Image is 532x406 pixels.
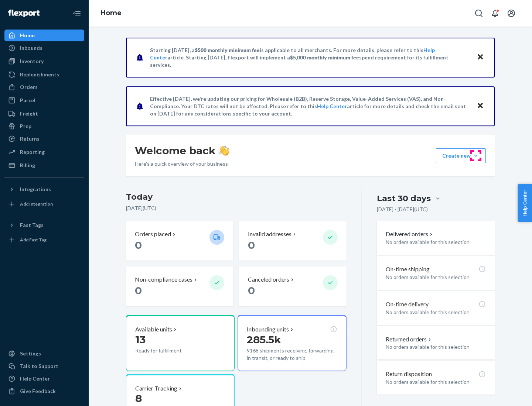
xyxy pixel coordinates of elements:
[239,266,346,306] button: Canceled orders 0
[135,347,204,354] p: Ready for fulfillment
[4,159,84,171] a: Billing
[4,348,84,359] a: Settings
[20,221,44,229] div: Fast Tags
[386,273,486,281] p: No orders available for this selection
[377,206,428,213] p: [DATE] - [DATE] ( UTC )
[135,144,229,157] h1: Welcome back
[4,360,84,372] a: Talk to Support
[4,81,84,93] a: Orders
[135,160,229,168] p: Here’s a quick overview of your business
[488,6,502,21] button: Open notifications
[4,120,84,132] a: Prep
[135,230,171,238] p: Orders placed
[20,362,58,370] div: Talk to Support
[317,103,347,109] a: Help Center
[4,183,84,195] button: Integrations
[20,148,45,156] div: Reporting
[504,6,519,21] button: Open account menu
[20,32,35,39] div: Home
[4,219,84,231] button: Fast Tags
[248,230,291,238] p: Invalid addresses
[20,58,44,65] div: Inventory
[4,373,84,385] a: Help Center
[248,239,255,251] span: 0
[126,191,347,203] h3: Today
[4,42,84,54] a: Inbounds
[219,145,229,156] img: hand-wave emoji
[471,6,486,21] button: Open Search Box
[20,237,47,243] div: Add Fast Tag
[100,9,122,17] a: Home
[69,6,84,21] button: Close Navigation
[135,325,172,334] p: Available units
[518,184,532,222] button: Help Center
[126,204,347,212] p: [DATE] ( UTC )
[20,388,56,395] div: Give Feedback
[4,234,84,246] a: Add Fast Tag
[290,54,359,61] span: $5,000 monthly minimum fee
[150,95,470,117] p: Effective [DATE], we're updating our pricing for Wholesale (B2B), Reserve Storage, Value-Added Se...
[135,392,142,405] span: 8
[436,148,486,163] button: Create new
[135,239,142,251] span: 0
[377,193,431,204] div: Last 30 days
[20,186,51,193] div: Integrations
[386,335,433,344] button: Returned orders
[20,375,50,382] div: Help Center
[20,350,41,357] div: Settings
[4,94,84,106] a: Parcel
[20,83,38,91] div: Orders
[386,238,486,246] p: No orders available for this selection
[239,221,346,261] button: Invalid addresses 0
[475,101,485,111] button: Close
[195,47,260,53] span: $500 monthly minimum fee
[386,265,430,273] p: On-time shipping
[4,385,84,397] button: Give Feedback
[135,284,142,297] span: 0
[4,69,84,80] a: Replenishments
[8,10,40,17] img: Flexport logo
[386,309,486,316] p: No orders available for this selection
[4,146,84,158] a: Reporting
[95,3,127,24] ol: breadcrumbs
[150,47,470,69] p: Starting [DATE], a is applicable to all merchants. For more details, please refer to this article...
[135,275,192,284] p: Non-compliance cases
[4,108,84,120] a: Freight
[238,315,346,371] button: Inbounding units285.5k9168 shipments receiving, forwarding, in transit, or ready to ship
[20,71,59,78] div: Replenishments
[247,325,289,334] p: Inbounding units
[386,370,432,378] p: Return disposition
[20,201,53,207] div: Add Integration
[386,343,486,351] p: No orders available for this selection
[4,30,84,41] a: Home
[247,347,337,362] p: 9168 shipments receiving, forwarding, in transit, or ready to ship
[135,384,177,393] p: Carrier Tracking
[20,162,35,169] div: Billing
[386,378,486,386] p: No orders available for this selection
[20,44,42,52] div: Inbounds
[386,300,429,309] p: On-time delivery
[126,221,233,261] button: Orders placed 0
[126,266,233,306] button: Non-compliance cases 0
[247,333,281,346] span: 285.5k
[126,315,235,371] button: Available units13Ready for fulfillment
[4,198,84,210] a: Add Integration
[20,110,38,117] div: Freight
[20,97,35,104] div: Parcel
[20,123,31,130] div: Prep
[248,275,289,284] p: Canceled orders
[475,52,485,63] button: Close
[248,284,255,297] span: 0
[4,133,84,145] a: Returns
[386,230,434,238] button: Delivered orders
[4,55,84,67] a: Inventory
[20,135,40,142] div: Returns
[135,333,146,346] span: 13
